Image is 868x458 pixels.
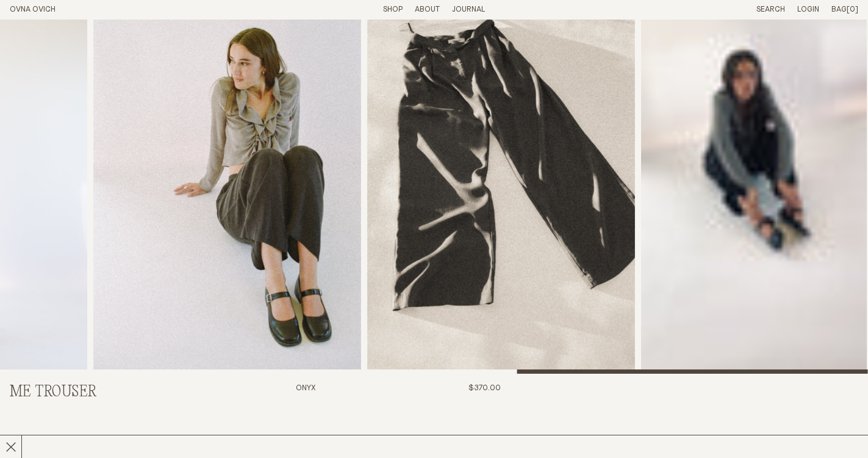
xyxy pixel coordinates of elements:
[452,5,485,13] a: Journal
[383,5,403,13] a: Shop
[797,5,819,13] a: Login
[468,384,501,392] span: $370.00
[415,5,440,15] summary: About
[10,5,56,13] a: Home
[10,383,215,401] h2: Me Trouser
[831,5,847,13] span: Bag
[756,5,785,13] a: Search
[296,383,316,431] h3: Onyx
[847,5,858,13] span: [0]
